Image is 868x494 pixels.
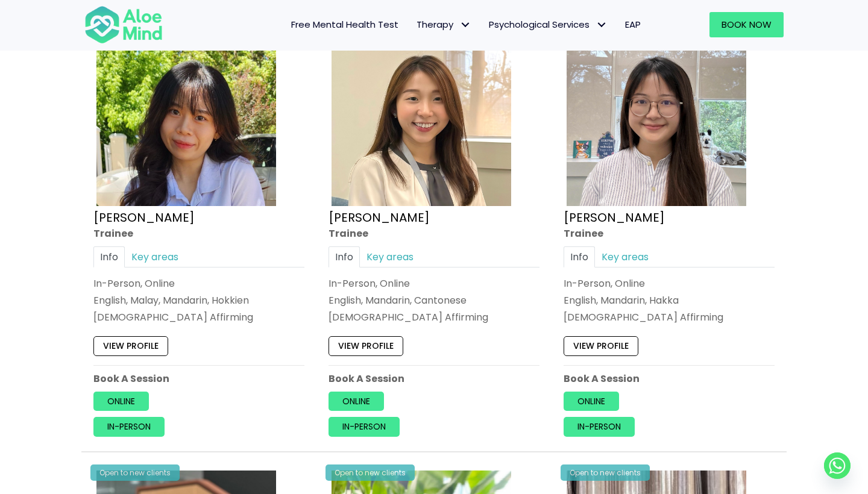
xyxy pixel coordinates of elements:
div: In-Person, Online [329,277,539,290]
a: Key areas [125,246,185,267]
div: In-Person, Online [564,277,775,290]
a: EAP [616,12,650,37]
p: English, Mandarin, Hakka [564,293,775,307]
p: English, Malay, Mandarin, Hokkien [93,293,304,307]
p: Book A Session [329,372,539,386]
span: Free Mental Health Test [291,18,398,31]
div: Open to new clients [325,464,415,481]
span: EAP [625,18,641,31]
a: Free Mental Health Test [282,12,407,37]
a: In-person [329,417,400,436]
div: In-Person, Online [93,277,304,290]
a: Online [564,392,619,411]
div: [DEMOGRAPHIC_DATA] Affirming [329,310,539,324]
a: Info [329,246,360,267]
div: Open to new clients [90,464,180,481]
a: Info [564,246,595,267]
a: In-person [564,417,635,436]
span: Book Now [722,18,772,31]
a: Online [93,392,149,411]
a: Key areas [595,246,655,267]
a: Info [93,246,125,267]
a: Psychological ServicesPsychological Services: submenu [480,12,616,37]
div: Open to new clients [561,464,650,481]
div: Trainee [329,226,539,240]
p: English, Mandarin, Cantonese [329,293,539,307]
a: [PERSON_NAME] [93,208,195,225]
a: View profile [93,336,168,355]
img: Aloe Mind Profile Pic – Christie Yong Kar Xin [96,27,276,206]
div: Trainee [93,226,304,240]
span: Psychological Services [489,18,607,31]
p: Book A Session [93,372,304,386]
span: Psychological Services: submenu [593,16,610,34]
span: Therapy: submenu [456,16,474,34]
a: View profile [329,336,403,355]
img: IMG_3049 – Joanne Lee [567,27,746,206]
a: Book Now [709,12,784,37]
div: Trainee [564,226,775,240]
img: Aloe mind Logo [84,5,163,45]
a: [PERSON_NAME] [329,208,430,225]
div: [DEMOGRAPHIC_DATA] Affirming [564,310,775,324]
a: TherapyTherapy: submenu [407,12,480,37]
a: In-person [93,417,165,436]
a: Online [329,392,384,411]
a: View profile [564,336,638,355]
a: [PERSON_NAME] [564,208,665,225]
img: IMG_1660 – Tracy Kwah [332,27,511,206]
p: Book A Session [564,372,775,386]
a: Whatsapp [824,452,851,479]
span: Therapy [417,18,471,31]
div: [DEMOGRAPHIC_DATA] Affirming [93,310,304,324]
nav: Menu [178,12,650,37]
a: Key areas [360,246,420,267]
